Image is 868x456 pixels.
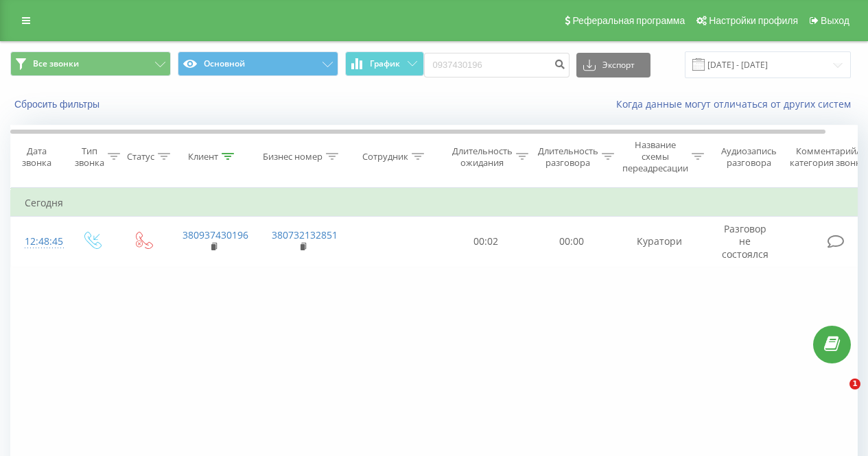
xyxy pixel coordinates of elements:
[424,53,570,77] input: Поиск по номеру
[821,379,854,411] iframe: Intercom live chat
[272,228,338,241] a: 380732132851
[615,217,704,267] td: Куратори
[188,151,218,163] div: Клиент
[622,139,688,174] div: Название схемы переадресации
[127,151,154,163] div: Статус
[11,145,62,169] div: Дата звонка
[362,151,408,163] div: Сотрудник
[263,151,322,163] div: Бизнес номер
[75,145,104,169] div: Тип звонка
[178,51,338,76] button: Основной
[452,145,513,169] div: Длительность ожидания
[576,53,650,77] button: Экспорт
[183,228,248,241] a: 380937430196
[709,15,798,26] span: Настройки профиля
[10,98,106,110] button: Сбросить фильтры
[345,51,424,76] button: График
[370,59,400,69] span: График
[716,145,782,169] div: Аудиозапись разговора
[821,15,849,26] span: Выход
[529,217,615,267] td: 00:00
[788,145,868,169] div: Комментарий/категория звонка
[25,228,52,255] div: 12:48:45
[538,145,598,169] div: Длительность разговора
[572,15,685,26] span: Реферальная программа
[33,58,79,69] span: Все звонки
[10,51,171,76] button: Все звонки
[849,379,860,389] span: 1
[443,217,529,267] td: 00:02
[722,222,769,260] span: Разговор не состоялся
[616,97,858,110] a: Когда данные могут отличаться от других систем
